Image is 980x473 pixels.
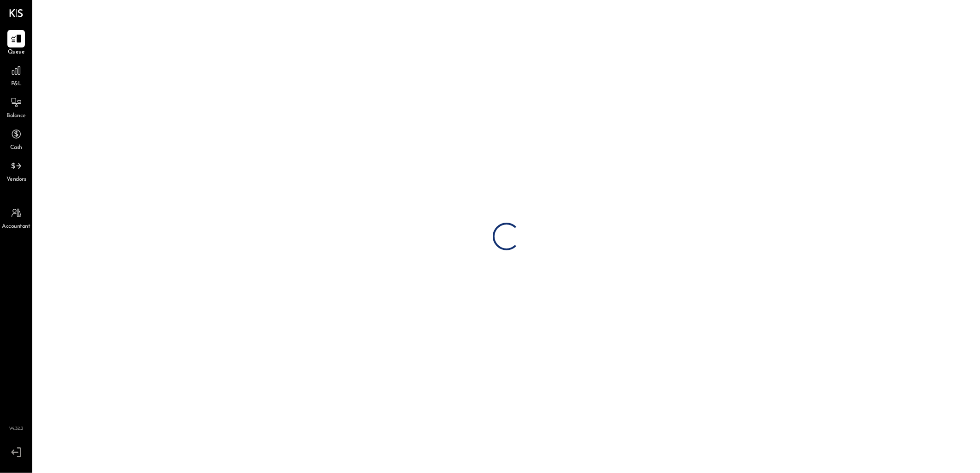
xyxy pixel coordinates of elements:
[6,176,26,184] span: Vendors
[0,157,32,184] a: Vendors
[6,112,26,120] span: Balance
[0,30,32,57] a: Queue
[8,48,25,57] span: Queue
[11,80,22,89] span: P&L
[2,223,30,231] span: Accountant
[10,144,22,152] span: Cash
[0,62,32,89] a: P&L
[0,125,32,152] a: Cash
[0,94,32,120] a: Balance
[0,204,32,231] a: Accountant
